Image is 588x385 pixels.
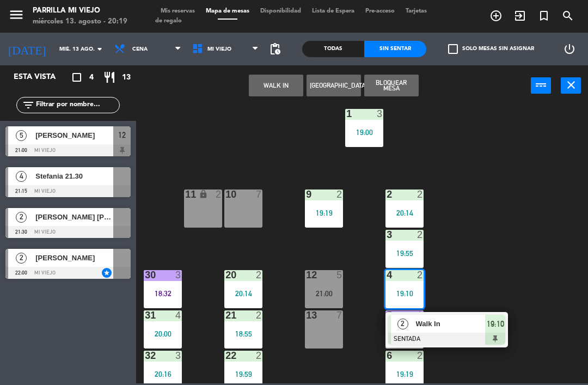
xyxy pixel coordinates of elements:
[556,7,580,25] span: BUSCAR
[89,71,94,84] span: 4
[360,8,400,14] span: Pre-acceso
[531,77,551,94] button: power_input
[35,170,113,182] span: Stefania 21.30
[225,351,226,360] div: 22
[508,7,532,25] span: WALK IN
[387,190,387,199] div: 2
[70,71,83,84] i: crop_square
[224,290,262,297] div: 20:14
[385,290,424,297] div: 19:10
[345,129,383,136] div: 19:00
[145,270,145,280] div: 30
[306,270,307,280] div: 12
[8,7,24,23] i: menu
[207,46,231,52] span: Mi viejo
[144,370,182,378] div: 20:16
[16,253,27,264] span: 2
[185,190,186,199] div: 11
[387,230,387,240] div: 3
[199,190,208,199] i: lock
[535,78,548,91] i: power_input
[417,230,424,240] div: 2
[417,270,424,280] div: 2
[305,209,343,217] div: 19:19
[256,270,262,280] div: 2
[175,270,182,280] div: 3
[487,317,504,331] span: 19:10
[385,370,424,378] div: 19:19
[122,71,131,84] span: 13
[387,351,387,360] div: 6
[416,318,486,329] span: Walk In
[256,310,262,320] div: 2
[132,46,148,52] span: Cena
[565,78,578,91] i: close
[336,310,343,320] div: 7
[448,44,534,54] label: Solo mesas sin asignar
[249,75,303,96] button: WALK IN
[155,8,200,14] span: Mis reservas
[268,42,281,56] span: pending_actions
[417,351,424,360] div: 2
[307,8,360,14] span: Lista de Espera
[103,71,116,84] i: restaurant
[336,270,343,280] div: 5
[417,190,424,199] div: 2
[35,99,119,111] input: Filtrar por nombre...
[224,370,262,378] div: 19:59
[35,252,113,264] span: [PERSON_NAME]
[200,8,255,14] span: Mapa de mesas
[346,109,347,119] div: 1
[387,310,387,320] div: 5
[256,190,262,199] div: 7
[305,290,343,297] div: 21:00
[33,16,127,27] div: miércoles 13. agosto - 20:19
[5,71,78,84] div: Esta vista
[306,310,307,320] div: 13
[16,130,27,141] span: 5
[513,9,526,22] i: exit_to_app
[35,130,113,141] span: [PERSON_NAME]
[387,270,387,280] div: 4
[563,42,576,56] i: power_settings_new
[397,319,408,329] span: 2
[302,41,364,57] div: Todas
[144,290,182,297] div: 18:32
[417,310,424,320] div: 1
[225,270,226,280] div: 20
[225,310,226,320] div: 21
[93,42,106,56] i: arrow_drop_down
[145,310,145,320] div: 31
[175,310,182,320] div: 4
[118,129,126,142] span: 12
[484,7,508,25] span: RESERVAR MESA
[489,9,503,22] i: add_circle_outline
[532,7,556,25] span: Reserva especial
[385,209,424,217] div: 20:14
[561,77,581,94] button: close
[336,190,343,199] div: 2
[377,109,383,119] div: 3
[216,190,222,199] div: 2
[307,75,361,96] button: [GEOGRAPHIC_DATA]
[16,171,27,182] span: 4
[364,75,419,96] button: Bloquear Mesa
[33,5,127,16] div: Parrilla Mi Viejo
[144,330,182,338] div: 20:00
[561,9,574,22] i: search
[385,249,424,257] div: 19:55
[35,211,113,223] span: [PERSON_NAME] [PERSON_NAME]
[145,351,145,360] div: 32
[224,330,262,338] div: 18:55
[8,7,24,27] button: menu
[16,212,27,223] span: 2
[306,190,307,199] div: 9
[364,41,426,57] div: Sin sentar
[448,44,458,54] span: check_box_outline_blank
[537,9,550,22] i: turned_in_not
[256,351,262,360] div: 2
[22,99,35,112] i: filter_list
[255,8,307,14] span: Disponibilidad
[175,351,182,360] div: 3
